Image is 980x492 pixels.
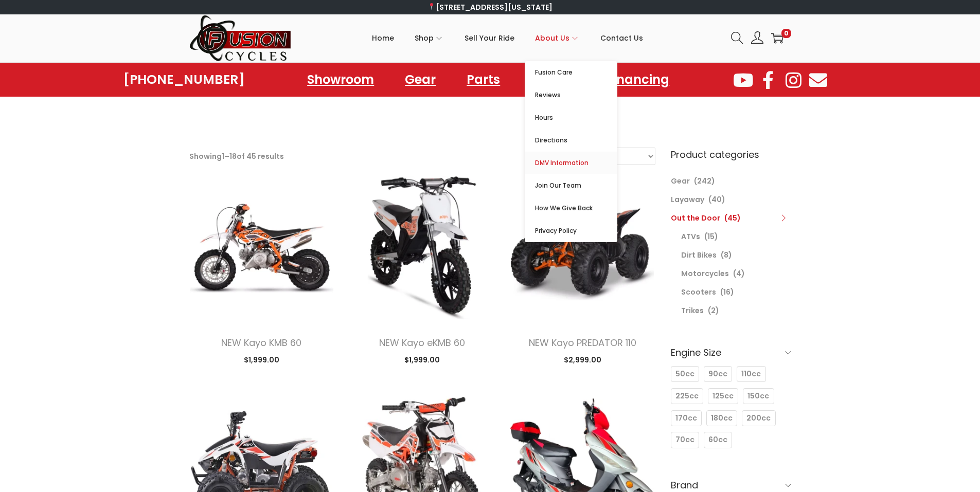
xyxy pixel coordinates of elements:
span: 90cc [708,369,727,379]
span: 2,999.00 [564,355,601,365]
a: Dirt Bikes [681,250,717,260]
span: 1 [222,151,224,161]
span: 150cc [747,391,769,402]
span: 200cc [746,413,771,424]
span: (45) [724,213,741,223]
span: 18 [229,151,237,161]
span: (242) [694,176,715,186]
span: Home [372,25,394,51]
span: $ [564,355,568,365]
a: Sell Your Ride [465,15,514,61]
span: 180cc [711,413,733,424]
a: Service [521,68,586,92]
span: $ [404,355,409,365]
span: (8) [721,250,732,260]
a: Gear [671,176,690,186]
a: Directions [525,129,617,152]
span: (15) [704,231,718,242]
img: 📍 [428,3,435,10]
span: 125cc [712,391,734,402]
span: $ [244,355,248,365]
a: Parts [456,68,510,92]
a: Showroom [297,68,384,92]
span: Shop [415,25,434,51]
span: About Us [535,25,569,51]
a: NEW Kayo PREDATOR 110 [529,336,636,349]
a: About Us [535,15,580,61]
span: Sell Your Ride [465,25,514,51]
a: [STREET_ADDRESS][US_STATE] [427,2,553,12]
span: DMV Information [535,157,617,169]
span: (2) [708,305,719,316]
a: Reviews [525,84,617,106]
span: Hours [535,112,617,124]
span: Reviews [535,89,617,101]
a: Hours [525,106,617,129]
span: 60cc [708,434,727,445]
h6: Product categories [671,148,791,161]
a: Join Our Team [525,174,617,197]
span: How We Give Back [535,202,617,214]
img: Woostify retina logo [189,14,292,62]
span: (40) [708,194,725,205]
a: NEW Kayo KMB 60 [221,336,301,349]
span: 1,999.00 [244,355,279,365]
a: Financing [596,68,680,92]
a: 0 [771,32,783,44]
a: Layaway [671,194,704,205]
span: 170cc [675,413,697,424]
nav: Primary navigation [292,15,723,61]
a: Scooters [681,287,716,297]
span: Directions [535,134,617,147]
span: 1,999.00 [404,355,440,365]
span: 225cc [675,391,699,402]
span: Contact Us [600,25,643,51]
a: Shop [415,15,444,61]
p: Showing – of 45 results [189,149,284,163]
a: ATVs [681,231,700,242]
a: Home [372,15,394,61]
a: How We Give Back [525,197,617,220]
nav: Menu [297,68,680,92]
a: DMV Information [525,152,617,174]
span: (4) [733,268,745,279]
a: NEW Kayo eKMB 60 [379,336,465,349]
a: Trikes [681,305,704,316]
h6: Engine Size [671,340,791,365]
a: [PHONE_NUMBER] [123,72,245,87]
span: (16) [720,287,734,297]
span: Privacy Policy [535,225,617,237]
span: 110cc [741,369,761,379]
a: Privacy Policy [525,220,617,242]
a: Gear [395,68,446,92]
span: 50cc [675,369,694,379]
span: Fusion Care [535,66,617,79]
a: Fusion Care [525,61,617,84]
span: 70cc [675,434,694,445]
a: Out the Door [671,213,720,223]
a: Contact Us [600,15,643,61]
span: Join Our Team [535,179,617,192]
a: Motorcycles [681,268,729,279]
